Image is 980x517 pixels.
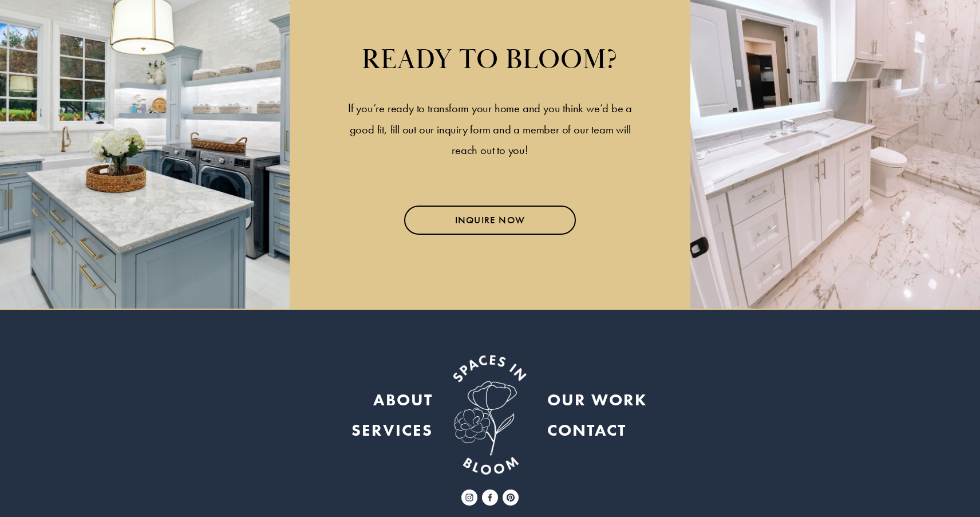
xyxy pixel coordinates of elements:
a: SERVICES [351,415,433,445]
strong: SERVICES [351,420,433,440]
strong: OUR WORK [547,389,647,410]
a: ABOUT [373,385,433,415]
a: OUR WORK [547,385,647,415]
a: Facebook [482,490,498,506]
strong: CONTACT [547,420,626,440]
strong: ABOUT [373,389,433,410]
a: INQUIRE NOW [404,206,576,235]
a: CONTACT [547,415,626,445]
a: Pinterest [503,490,519,506]
p: If you’re ready to transform your home and you think we’d be a good fit, fill out our inquiry for... [347,98,633,161]
h2: READY TO BLOOM? [347,43,633,78]
a: Instagram [461,490,477,506]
